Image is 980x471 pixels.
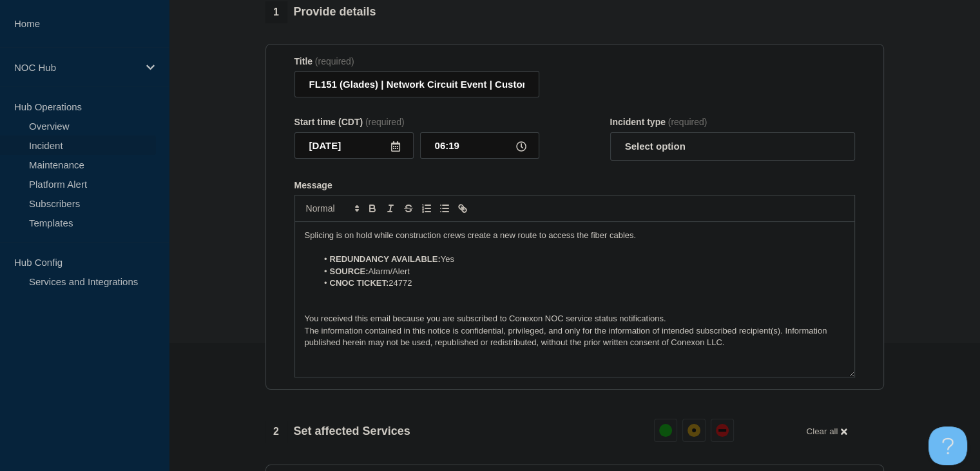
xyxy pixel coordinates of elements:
div: up [659,424,672,437]
p: You received this email because you are subscribed to Conexon NOC service status notifications. [305,313,845,325]
div: Incident type [610,117,855,127]
button: Toggle link [454,201,472,216]
button: Toggle ordered list [418,201,436,216]
button: up [654,419,677,442]
input: Title [294,71,539,97]
li: Yes [317,254,845,265]
button: Toggle italic text [381,201,399,216]
button: Clear all [798,419,854,444]
div: Message [295,222,854,377]
input: YYYY-MM-DD [294,132,414,159]
button: affected [682,419,706,442]
iframe: Help Scout Beacon - Open [928,426,967,465]
div: Title [294,56,539,66]
button: Toggle bold text [363,201,381,216]
button: Toggle bulleted list [436,201,454,216]
span: (required) [315,56,354,66]
span: 2 [265,421,287,443]
div: Provide details [265,1,376,23]
p: The information contained in this notice is confidential, privileged, and only for the informatio... [305,325,845,349]
li: 24772 [317,277,845,289]
li: Alarm/Alert [317,266,845,277]
p: NOC Hub [14,62,138,73]
span: (required) [668,117,707,127]
button: Toggle strikethrough text [399,201,418,216]
strong: REDUNDANCY AVAILABLE: [330,254,441,264]
button: down [711,419,734,442]
div: down [716,424,729,437]
div: Message [294,180,855,190]
div: Start time (CDT) [294,117,539,127]
input: HH:MM [420,132,539,159]
p: Splicing is on hold while construction crews create a new route to access the fiber cables. [305,230,845,241]
select: Incident type [610,132,855,161]
div: Set affected Services [265,421,410,443]
span: Font size [300,201,363,216]
strong: CNOC TICKET: [330,278,389,288]
span: (required) [365,117,405,127]
strong: SOURCE: [330,266,369,276]
div: affected [687,424,700,437]
span: 1 [265,1,287,23]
